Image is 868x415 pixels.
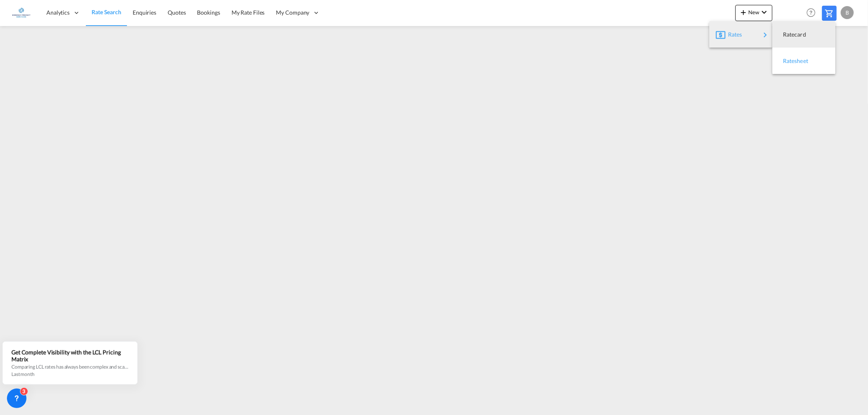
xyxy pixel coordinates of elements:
span: Ratecard [783,26,792,43]
div: Ratecard [779,24,829,45]
span: Ratesheet [783,53,792,69]
md-icon: icon-chevron-right [761,30,770,40]
div: Ratesheet [779,51,829,71]
span: Rates [728,26,738,43]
